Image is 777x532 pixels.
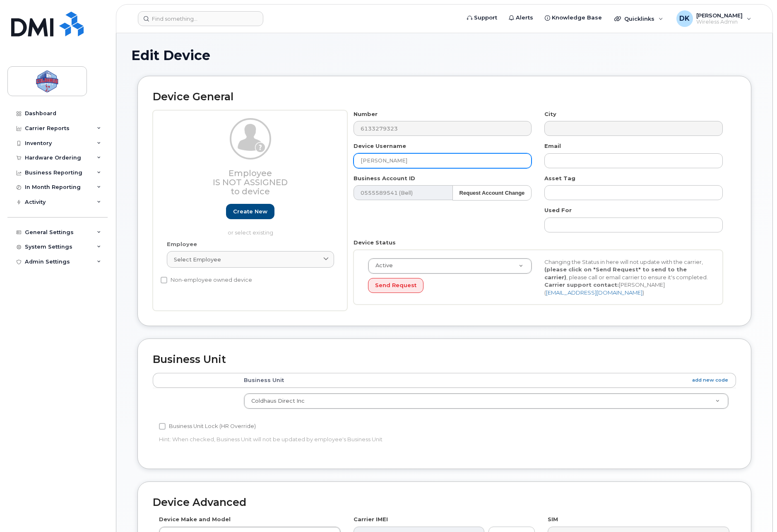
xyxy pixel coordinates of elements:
[544,174,575,182] label: Asset Tag
[159,421,256,431] label: Business Unit Lock (HR Override)
[167,240,197,248] label: Employee
[354,174,415,182] label: Business Account ID
[368,278,423,293] button: Send Request
[244,394,728,409] a: Coldhaus Direct Inc
[538,258,714,297] div: Changing the Status in here will not update with the carrier, , please call or email carrier to e...
[548,515,558,523] label: SIM
[153,91,736,103] h2: Device General
[167,251,334,268] a: Select employee
[354,239,396,247] label: Device Status
[544,142,561,150] label: Email
[459,190,525,196] strong: Request Account Change
[354,142,406,150] label: Device Username
[226,204,274,219] a: Create new
[370,262,393,269] span: Active
[174,256,221,264] span: Select employee
[153,354,736,365] h2: Business Unit
[368,259,532,273] a: Active
[159,435,535,443] p: Hint: When checked, Business Unit will not be updated by employee's Business Unit
[159,515,231,523] label: Device Make and Model
[131,48,758,63] h1: Edit Device
[236,373,736,388] th: Business Unit
[544,206,572,214] label: Used For
[251,398,305,404] span: Coldhaus Direct Inc
[544,266,687,281] strong: (please click on "Send Request" to send to the carrier)
[452,185,532,201] button: Request Account Change
[153,497,736,508] h2: Device Advanced
[167,169,334,196] h3: Employee
[159,423,166,430] input: Business Unit Lock (HR Override)
[213,177,288,187] span: Is not assigned
[161,275,252,285] label: Non-employee owned device
[231,186,270,196] span: to device
[544,110,556,118] label: City
[354,515,388,523] label: Carrier IMEI
[354,110,378,118] label: Number
[544,281,619,288] strong: Carrier support contact:
[546,289,642,296] a: [EMAIL_ADDRESS][DOMAIN_NAME]
[167,229,334,237] p: or select existing
[161,277,167,283] input: Non-employee owned device
[692,377,728,384] a: add new code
